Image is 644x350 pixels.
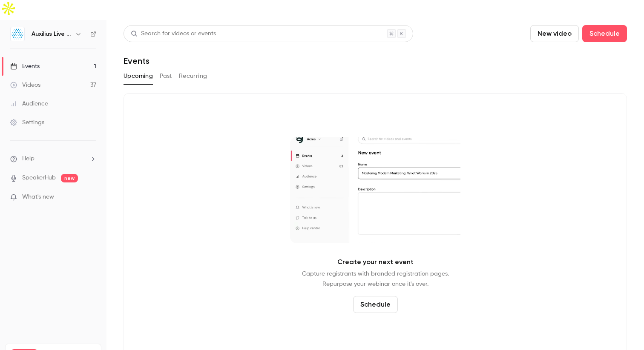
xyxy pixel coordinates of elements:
[124,56,149,66] h1: Events
[124,69,153,83] button: Upcoming
[22,154,34,163] span: Help
[61,174,78,182] span: new
[22,193,54,202] span: What's new
[302,269,449,289] p: Capture registrants with branded registration pages. Repurpose your webinar once it's over.
[22,174,56,182] a: SpeakerHub
[160,69,172,83] button: Past
[530,25,579,42] button: New video
[131,29,216,38] div: Search for videos or events
[179,69,207,83] button: Recurring
[10,100,48,108] div: Audience
[32,30,72,38] h6: Auxilius Live Sessions
[10,118,44,127] div: Settings
[10,81,40,89] div: Videos
[10,62,40,71] div: Events
[337,257,414,267] p: Create your next event
[582,25,627,42] button: Schedule
[353,296,398,313] button: Schedule
[10,154,96,163] li: help-dropdown-opener
[11,27,24,41] img: Auxilius Live Sessions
